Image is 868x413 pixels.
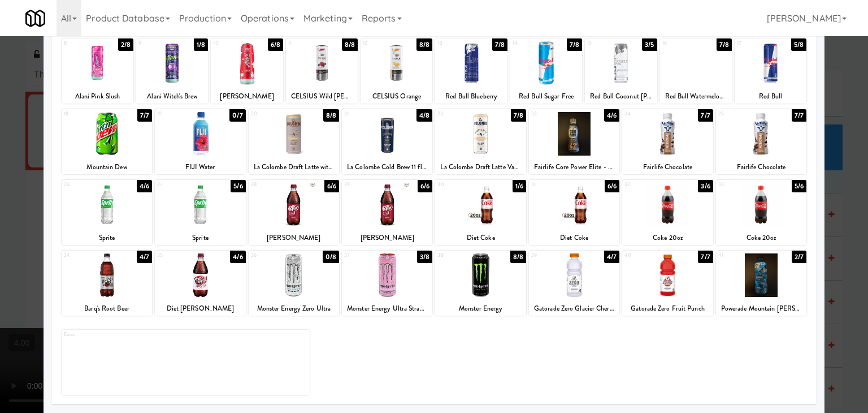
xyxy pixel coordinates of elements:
[286,89,358,104] div: CELSIUS Wild [PERSON_NAME]
[792,109,806,122] div: 7/7
[698,109,713,122] div: 7/7
[531,231,618,245] div: Diet Coke
[137,251,152,263] div: 4/7
[435,302,526,316] div: Monster Energy
[662,89,730,104] div: Red Bull Watermelon 12 oz
[251,109,294,119] div: 20
[531,109,574,119] div: 23
[718,302,805,316] div: Powerade Mountain [PERSON_NAME] Blast
[529,109,619,174] div: 234/6Fairlife Core Power Elite - Chocolate
[138,38,172,48] div: 9
[531,160,618,174] div: Fairlife Core Power Elite - Chocolate
[249,231,339,245] div: [PERSON_NAME]
[361,89,432,104] div: CELSIUS Orange
[585,38,657,104] div: 153/5Red Bull Coconut [PERSON_NAME]
[230,251,245,263] div: 4/6
[567,38,582,51] div: 7/8
[624,160,711,174] div: Fairlife Chocolate
[157,302,244,316] div: Diet [PERSON_NAME]
[118,38,133,51] div: 2/8
[736,89,805,104] div: Red Bull
[155,180,245,245] div: 275/6Sprite
[157,160,244,174] div: FIJI Water
[792,180,806,192] div: 5/6
[531,302,618,316] div: Gatorade Zero Glacier Cherry
[137,180,152,192] div: 4/6
[268,38,283,51] div: 6/8
[529,180,619,245] div: 316/6Diet Coke
[249,109,339,174] div: 208/8La Colombe Draft Latte with Oatmilk 11 fl. oz.
[212,89,281,104] div: [PERSON_NAME]
[288,38,322,48] div: 11
[531,251,574,260] div: 39
[344,302,431,316] div: Monster Energy Ultra Strawberry Dreams
[622,302,713,316] div: Gatorade Zero Fruit Punch
[435,160,526,174] div: La Colombe Draft Latte Vanilla 11 fl. oz.
[624,180,667,190] div: 32
[716,251,806,316] div: 412/7Powerade Mountain [PERSON_NAME] Blast
[25,8,45,28] img: Micromart
[323,251,339,263] div: 0/8
[622,160,713,174] div: Fairlife Chocolate
[660,38,732,104] div: 167/8Red Bull Watermelon 12 oz
[792,251,806,263] div: 2/7
[717,38,732,51] div: 7/8
[510,38,582,104] div: 147/8Red Bull Sugar Free
[587,38,621,48] div: 15
[512,89,580,104] div: Red Bull Sugar Free
[435,180,526,245] div: 301/6Diet Coke
[529,251,619,316] div: 394/7Gatorade Zero Glacier Cherry
[622,231,713,245] div: Coke 20oz
[716,180,806,245] div: 335/6Coke 20oz
[250,231,337,245] div: [PERSON_NAME]
[585,89,657,104] div: Red Bull Coconut [PERSON_NAME]
[157,180,200,190] div: 27
[718,160,805,174] div: Fairlife Chocolate
[718,180,761,190] div: 33
[718,251,761,260] div: 41
[211,89,283,104] div: [PERSON_NAME]
[155,251,245,316] div: 354/6Diet [PERSON_NAME]
[624,302,711,316] div: Gatorade Zero Fruit Punch
[418,180,432,192] div: 6/6
[213,38,247,48] div: 10
[211,38,283,104] div: 106/8[PERSON_NAME]
[63,231,150,245] div: Sprite
[229,109,245,122] div: 0/7
[249,302,339,316] div: Monster Energy Zero Ultra
[513,180,526,192] div: 1/6
[529,231,619,245] div: Diet Coke
[288,89,356,104] div: CELSIUS Wild [PERSON_NAME]
[342,38,358,51] div: 8/8
[62,231,152,245] div: Sprite
[531,180,574,190] div: 31
[62,330,310,395] div: Extra
[155,302,245,316] div: Diet [PERSON_NAME]
[435,231,526,245] div: Diet Coke
[137,109,152,122] div: 7/7
[716,160,806,174] div: Fairlife Chocolate
[791,38,806,51] div: 5/8
[62,89,133,104] div: Alani Pink Slush
[63,89,132,104] div: Alani Pink Slush
[660,89,732,104] div: Red Bull Watermelon 12 oz
[510,251,526,263] div: 8/8
[62,109,152,174] div: 187/7Mountain Dew
[64,330,186,339] div: Extra
[435,89,507,104] div: Red Bull Blueberry
[64,180,107,190] div: 26
[157,251,200,260] div: 35
[529,160,619,174] div: Fairlife Core Power Elite - Chocolate
[344,180,387,190] div: 29
[136,89,208,104] div: Alani Witch's Brew
[63,302,150,316] div: Barq's Root Beer
[194,38,208,51] div: 1/8
[718,231,805,245] div: Coke 20oz
[362,89,431,104] div: CELSIUS Orange
[344,231,431,245] div: [PERSON_NAME]
[250,302,337,316] div: Monster Energy Zero Ultra
[437,231,524,245] div: Diet Coke
[157,231,244,245] div: Sprite
[62,180,152,245] div: 264/6Sprite
[344,251,387,260] div: 37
